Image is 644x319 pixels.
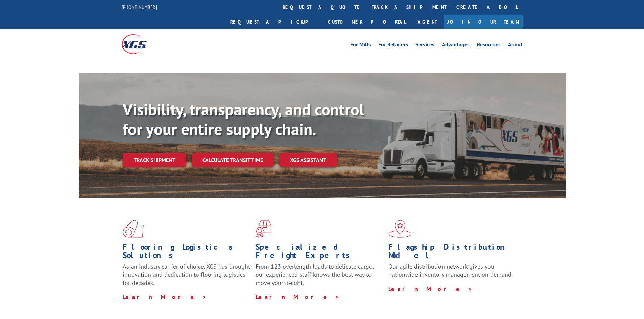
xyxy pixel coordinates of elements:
a: XGS ASSISTANT [279,153,337,167]
p: From 123 overlength loads to delicate cargo, our experienced staff knows the best way to move you... [256,263,383,293]
h1: Flagship Distribution Model [388,243,516,263]
b: Visibility, transparency, and control for your entire supply chain. [123,99,364,139]
a: Resources [477,42,501,49]
h1: Flooring Logistics Solutions [123,243,251,263]
a: For Mills [350,42,371,49]
a: Services [415,42,434,49]
span: Our agile distribution network gives you nationwide inventory management on demand. [388,263,513,278]
a: Customer Portal [323,15,411,29]
a: Track shipment [123,153,186,167]
img: xgs-icon-total-supply-chain-intelligence-red [123,220,144,238]
a: Learn More > [256,293,340,301]
a: For Retailers [378,42,408,49]
a: Join Our Team [444,15,523,29]
a: Agent [411,15,444,29]
a: About [508,42,523,49]
span: As an industry carrier of choice, XGS has brought innovation and dedication to flooring logistics... [123,263,250,287]
a: Calculate transit time [192,153,274,167]
a: Learn More > [123,293,207,301]
img: xgs-icon-flagship-distribution-model-red [388,220,412,238]
img: xgs-icon-focused-on-flooring-red [256,220,271,238]
a: Learn More > [388,285,473,293]
a: Request a pickup [225,15,323,29]
a: Advantages [442,42,470,49]
h1: Specialized Freight Experts [256,243,383,263]
a: [PHONE_NUMBER] [122,4,157,10]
